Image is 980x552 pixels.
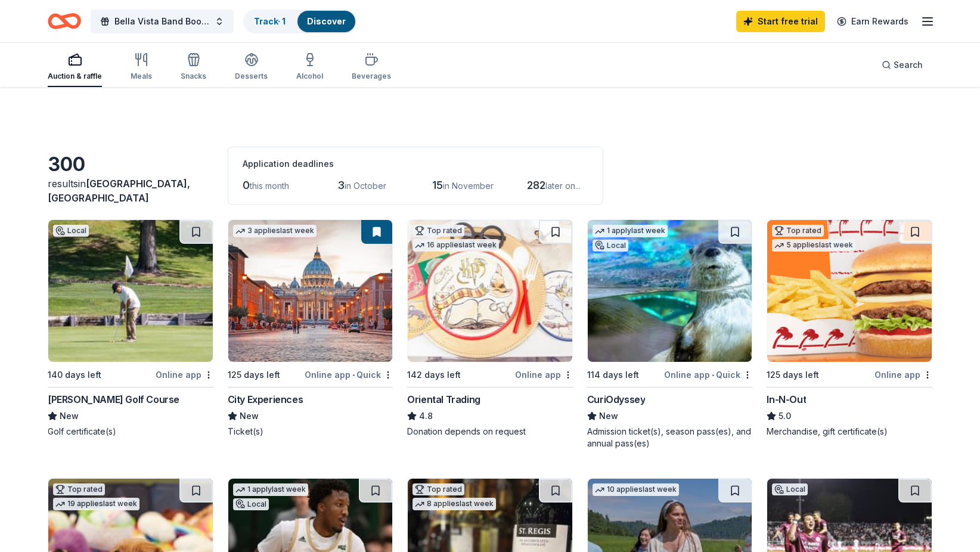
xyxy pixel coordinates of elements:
div: 140 days left [48,368,101,382]
img: Image for Oriental Trading [408,220,572,362]
div: Alcohol [296,72,323,81]
a: Image for City Experiences3 applieslast week125 days leftOnline app•QuickCity ExperiencesNewTicke... [228,219,393,438]
a: Image for CuriOdyssey1 applylast weekLocal114 days leftOnline app•QuickCuriOdysseyNewAdmission ti... [587,219,753,449]
div: 142 days left [407,368,461,382]
div: Meals [131,72,152,81]
a: Earn Rewards [830,11,916,32]
span: in November [443,181,494,191]
div: City Experiences [228,392,303,407]
button: Alcohol [296,48,323,87]
div: Beverages [352,72,391,81]
div: Local [53,225,89,237]
span: Search [894,58,923,72]
div: Top rated [53,483,105,495]
div: 3 applies last week [233,225,317,237]
div: 114 days left [587,368,639,382]
div: In-N-Out [767,392,806,407]
div: Top rated [413,483,464,495]
span: in [48,178,190,204]
div: 1 apply last week [233,483,308,496]
div: Donation depends on request [407,426,573,438]
div: Local [772,483,808,495]
img: Image for CuriOdyssey [588,220,752,362]
div: Online app [515,367,573,382]
a: Image for Bartley Cavanaugh Golf CourseLocal140 days leftOnline app[PERSON_NAME] Golf CourseNewGo... [48,219,213,438]
span: 0 [243,179,250,191]
span: 4.8 [419,409,433,423]
div: results [48,176,213,205]
div: Online app [156,367,213,382]
button: Beverages [352,48,391,87]
span: New [599,409,618,423]
div: Top rated [772,225,824,237]
img: Image for In-N-Out [767,220,932,362]
div: Local [233,498,269,510]
span: 282 [527,179,545,191]
button: Track· 1Discover [243,10,356,33]
button: Meals [131,48,152,87]
div: 5 applies last week [772,239,855,252]
div: Snacks [181,72,206,81]
span: New [60,409,79,423]
span: • [352,370,355,380]
button: Snacks [181,48,206,87]
div: Online app Quick [664,367,752,382]
div: Desserts [235,72,268,81]
span: later on... [545,181,581,191]
div: Admission ticket(s), season pass(es), and annual pass(es) [587,426,753,449]
span: in October [345,181,386,191]
a: Image for In-N-OutTop rated5 applieslast week125 days leftOnline appIn-N-Out5.0Merchandise, gift ... [767,219,932,438]
button: Desserts [235,48,268,87]
a: Home [48,7,81,35]
div: 8 applies last week [413,498,496,510]
div: CuriOdyssey [587,392,646,407]
img: Image for Bartley Cavanaugh Golf Course [48,220,213,362]
div: Ticket(s) [228,426,393,438]
div: 16 applies last week [413,239,499,252]
div: 300 [48,153,213,176]
span: [GEOGRAPHIC_DATA], [GEOGRAPHIC_DATA] [48,178,190,204]
span: 15 [432,179,443,191]
div: Application deadlines [243,157,588,171]
span: New [240,409,259,423]
div: Golf certificate(s) [48,426,213,438]
div: Merchandise, gift certificate(s) [767,426,932,438]
div: 10 applies last week [593,483,679,496]
a: Track· 1 [254,16,286,26]
a: Image for Oriental TradingTop rated16 applieslast week142 days leftOnline appOriental Trading4.8D... [407,219,573,438]
div: Auction & raffle [48,72,102,81]
span: Bella Vista Band Booster - Crab Feed Event [114,14,210,29]
div: Top rated [413,225,464,237]
div: 125 days left [767,368,819,382]
span: 3 [337,179,345,191]
div: 125 days left [228,368,280,382]
button: Auction & raffle [48,48,102,87]
button: Bella Vista Band Booster - Crab Feed Event [91,10,234,33]
span: 5.0 [779,409,791,423]
button: Search [872,53,932,77]
div: Local [593,240,628,252]
div: Online app Quick [305,367,393,382]
div: Oriental Trading [407,392,480,407]
a: Discover [307,16,346,26]
img: Image for City Experiences [228,220,393,362]
div: 1 apply last week [593,225,668,237]
div: [PERSON_NAME] Golf Course [48,392,179,407]
span: • [712,370,714,380]
span: this month [250,181,289,191]
div: 19 applies last week [53,498,139,510]
div: Online app [874,367,932,382]
a: Start free trial [736,11,825,32]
